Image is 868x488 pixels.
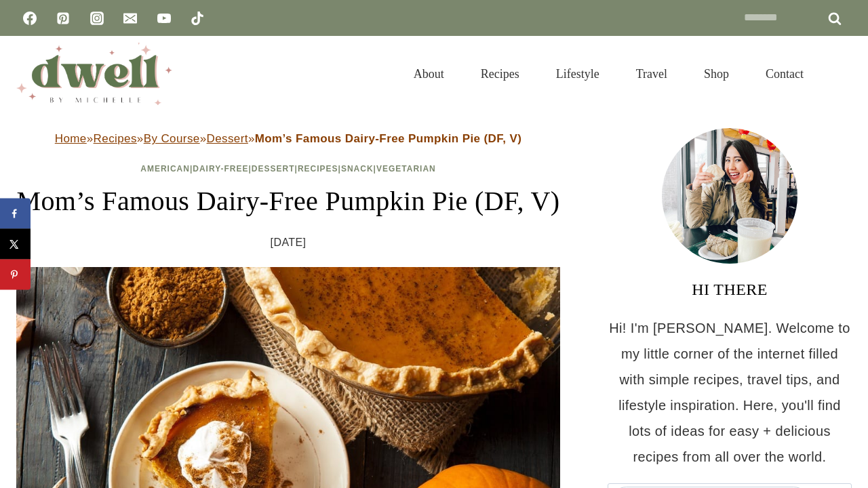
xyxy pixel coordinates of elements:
[16,5,43,32] a: Facebook
[686,50,747,98] a: Shop
[94,132,137,145] a: Recipes
[829,62,852,85] button: View Search Form
[140,164,436,174] span: | | | | |
[117,5,144,32] a: Email
[16,43,172,105] img: DWELL by michelle
[538,50,618,98] a: Lifestyle
[83,5,111,32] a: Instagram
[298,164,338,174] a: Recipes
[151,5,178,32] a: YouTube
[55,132,87,145] a: Home
[376,164,436,174] a: Vegetarian
[462,50,538,98] a: Recipes
[252,164,295,174] a: Dessert
[207,132,248,145] a: Dessert
[395,50,462,98] a: About
[255,132,521,145] strong: Mom’s Famous Dairy-Free Pumpkin Pie (DF, V)
[341,164,374,174] a: Snack
[608,315,852,470] p: Hi! I'm [PERSON_NAME]. Welcome to my little corner of the internet filled with simple recipes, tr...
[55,132,521,145] span: » » » »
[747,50,822,98] a: Contact
[271,232,307,253] time: [DATE]
[140,164,190,174] a: American
[618,50,686,98] a: Travel
[16,181,560,222] h1: Mom’s Famous Dairy-Free Pumpkin Pie (DF, V)
[50,5,77,32] a: Pinterest
[395,50,822,98] nav: Primary Navigation
[193,164,248,174] a: Dairy-Free
[608,277,852,302] h3: HI THERE
[144,132,200,145] a: By Course
[184,5,211,32] a: TikTok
